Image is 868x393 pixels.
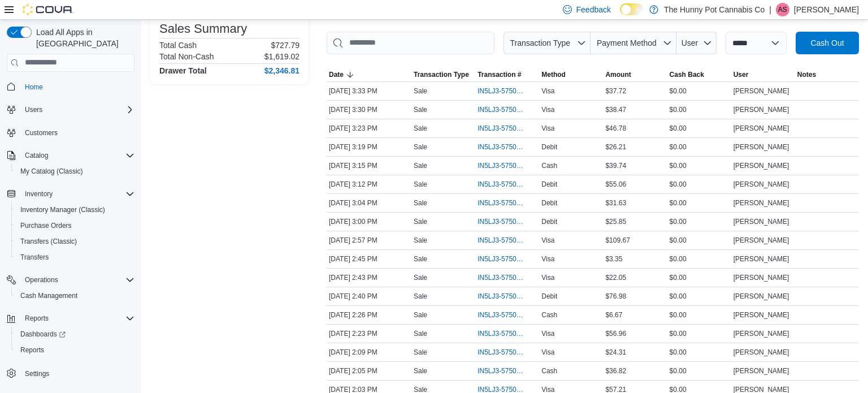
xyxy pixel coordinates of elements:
[327,215,411,228] div: [DATE] 3:00 PM
[541,236,554,245] span: Visa
[2,310,139,326] button: Reports
[327,103,411,116] div: [DATE] 3:30 PM
[667,196,731,210] div: $0.00
[605,292,626,301] span: $76.98
[539,68,603,81] button: Method
[16,219,76,232] a: Purchase Orders
[478,84,537,98] button: IN5LJ3-5750812
[667,364,731,378] div: $0.00
[11,342,139,358] button: Reports
[32,27,134,49] span: Load All Apps in [GEOGRAPHIC_DATA]
[20,149,134,162] span: Catalog
[605,348,626,357] span: $24.31
[541,124,554,133] span: Visa
[478,234,537,247] button: IN5LJ3-5750561
[11,288,139,304] button: Cash Management
[605,236,630,245] span: $109.67
[414,254,427,264] p: Sale
[20,126,62,140] a: Customers
[25,275,58,284] span: Operations
[478,159,537,172] button: IN5LJ3-5750694
[327,84,411,98] div: [DATE] 3:33 PM
[16,165,134,178] span: My Catalog (Classic)
[541,142,557,152] span: Debit
[605,273,626,282] span: $22.05
[541,87,554,96] span: Visa
[605,329,626,338] span: $56.96
[20,205,105,214] span: Inventory Manager (Classic)
[620,15,620,16] span: Dark Mode
[20,187,134,201] span: Inventory
[597,38,657,47] span: Payment Method
[414,124,427,133] p: Sale
[20,312,134,325] span: Reports
[667,271,731,284] div: $0.00
[605,366,626,375] span: $36.82
[478,292,526,301] span: IN5LJ3-5750442
[414,236,427,245] p: Sale
[414,366,427,375] p: Sale
[776,3,789,16] div: Andre Savard
[734,198,789,208] span: [PERSON_NAME]
[796,32,859,54] button: Cash Out
[20,253,49,262] span: Transfers
[16,251,53,264] a: Transfers
[797,70,816,79] span: Notes
[478,87,526,96] span: IN5LJ3-5750812
[20,126,134,140] span: Customers
[541,292,557,301] span: Debit
[11,326,139,342] a: Dashboards
[734,236,789,245] span: [PERSON_NAME]
[478,236,526,245] span: IN5LJ3-5750561
[25,151,48,160] span: Catalog
[510,38,570,47] span: Transaction Type
[327,32,494,54] input: This is a search bar. As you type, the results lower in the page will automatically filter.
[541,217,557,226] span: Debit
[734,142,789,152] span: [PERSON_NAME]
[667,215,731,228] div: $0.00
[414,217,427,226] p: Sale
[414,348,427,357] p: Sale
[667,68,731,81] button: Cash Back
[734,87,789,96] span: [PERSON_NAME]
[20,167,83,176] span: My Catalog (Classic)
[541,329,554,338] span: Visa
[327,140,411,154] div: [DATE] 3:19 PM
[620,3,644,15] input: Dark Mode
[478,105,526,114] span: IN5LJ3-5750786
[11,218,139,234] button: Purchase Orders
[327,271,411,284] div: [DATE] 2:43 PM
[667,103,731,116] div: $0.00
[591,32,676,54] button: Payment Method
[16,327,134,341] span: Dashboards
[264,66,300,75] h4: $2,346.81
[159,52,214,61] h6: Total Non-Cash
[11,163,139,179] button: My Catalog (Classic)
[541,70,566,79] span: Method
[605,70,631,79] span: Amount
[664,3,765,16] p: The Hunny Pot Cannabis Co
[414,87,427,96] p: Sale
[478,178,537,191] button: IN5LJ3-5750674
[478,142,526,152] span: IN5LJ3-5750727
[2,148,139,163] button: Catalog
[667,234,731,247] div: $0.00
[327,364,411,378] div: [DATE] 2:05 PM
[605,142,626,152] span: $26.21
[667,308,731,322] div: $0.00
[478,161,526,170] span: IN5LJ3-5750694
[810,37,844,49] span: Cash Out
[734,366,789,375] span: [PERSON_NAME]
[605,180,626,189] span: $55.06
[682,38,698,47] span: User
[478,327,537,340] button: IN5LJ3-5750326
[20,330,66,339] span: Dashboards
[478,254,526,264] span: IN5LJ3-5750475
[478,366,526,375] span: IN5LJ3-5750180
[778,3,787,16] span: AS
[478,308,537,322] button: IN5LJ3-5750344
[20,273,134,287] span: Operations
[327,290,411,303] div: [DATE] 2:40 PM
[605,105,626,114] span: $38.47
[20,187,57,201] button: Inventory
